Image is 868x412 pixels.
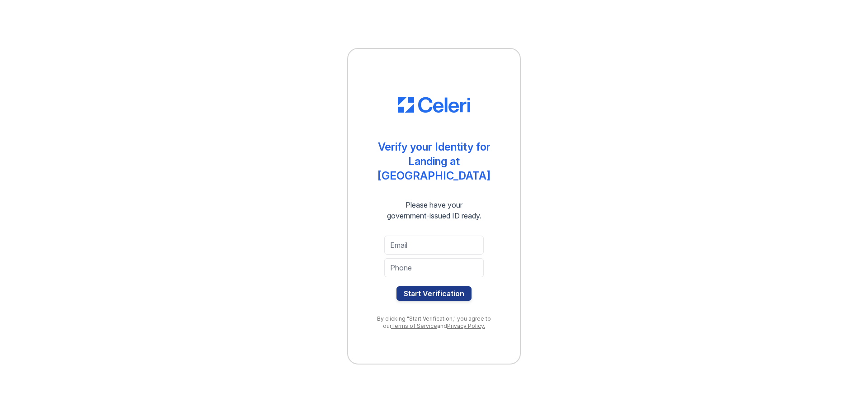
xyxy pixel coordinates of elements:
input: Email [384,236,484,255]
div: Verify your Identity for Landing at [GEOGRAPHIC_DATA] [366,140,502,183]
div: Please have your government-issued ID ready. [371,199,498,221]
button: Start Verification [396,286,472,301]
a: Privacy Policy. [447,322,485,329]
iframe: chat widget [830,376,859,403]
input: Phone [384,258,484,277]
div: By clicking "Start Verification," you agree to our and [366,315,502,330]
img: CE_Logo_Blue-a8612792a0a2168367f1c8372b55b34899dd931a85d93a1a3d3e32e68fde9ad4.png [398,97,470,113]
a: Terms of Service [391,322,437,329]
